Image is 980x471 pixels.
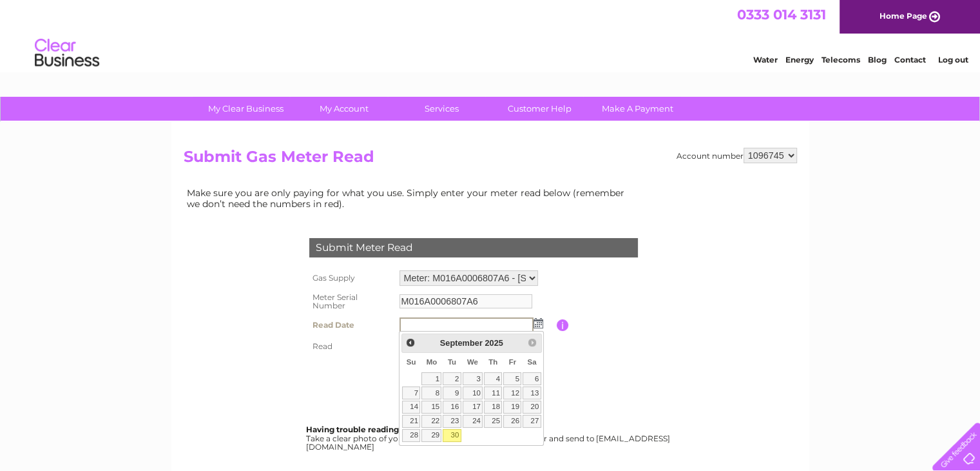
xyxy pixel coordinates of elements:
[306,289,396,315] th: Meter Serial Number
[527,358,536,366] span: Saturday
[306,314,396,336] th: Read Date
[868,55,887,65] a: Blog
[443,386,461,399] a: 9
[402,415,420,428] a: 21
[484,386,502,399] a: 11
[402,429,420,442] a: 28
[509,358,517,366] span: Friday
[306,425,672,452] div: Take a clear photo of your readings, tell us which supply it's for and send to [EMAIL_ADDRESS][DO...
[396,357,557,381] td: Are you sure the read you have entered is correct?
[306,425,450,434] b: Having trouble reading your meter?
[421,372,441,385] a: 1
[443,372,461,385] a: 2
[448,358,456,366] span: Tuesday
[677,148,797,163] div: Account number
[584,97,691,121] a: Make A Payment
[523,415,541,428] a: 27
[503,415,521,428] a: 26
[309,238,638,257] div: Submit Meter Read
[402,401,420,414] a: 14
[306,336,396,357] th: Read
[443,415,461,428] a: 23
[821,55,860,65] a: Telecoms
[485,338,503,348] span: 2025
[306,267,396,289] th: Gas Supply
[484,415,502,428] a: 25
[184,185,635,212] td: Make sure you are only paying for what you use. Simply enter your meter read below (remember we d...
[737,6,826,23] a: 0333 014 3131
[186,7,795,63] div: Clear Business is a trading name of Verastar Limited (registered in [GEOGRAPHIC_DATA] No. 3667643...
[443,401,461,414] a: 16
[894,55,926,65] a: Contact
[523,372,541,385] a: 6
[443,429,461,442] a: 30
[557,319,569,331] input: Information
[488,358,497,366] span: Thursday
[291,97,397,121] a: My Account
[421,386,441,399] a: 8
[486,97,593,121] a: Customer Help
[421,429,441,442] a: 29
[34,34,100,73] img: logo.png
[421,415,441,428] a: 22
[753,55,778,65] a: Water
[407,358,416,366] span: Sunday
[463,386,483,399] a: 10
[440,338,483,348] span: September
[402,386,420,399] a: 7
[467,358,478,366] span: Wednesday
[184,148,797,172] h2: Submit Gas Meter Read
[463,401,483,414] a: 17
[403,336,418,350] a: Prev
[503,401,521,414] a: 19
[463,415,483,428] a: 24
[937,55,968,65] a: Log out
[405,337,416,348] span: Prev
[503,372,521,385] a: 5
[503,386,521,399] a: 12
[523,386,541,399] a: 13
[533,318,543,328] img: ...
[785,55,814,65] a: Energy
[484,372,502,385] a: 4
[421,401,441,414] a: 15
[427,358,437,366] span: Monday
[463,372,483,385] a: 3
[484,401,502,414] a: 18
[523,401,541,414] a: 20
[193,97,299,121] a: My Clear Business
[389,97,495,121] a: Services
